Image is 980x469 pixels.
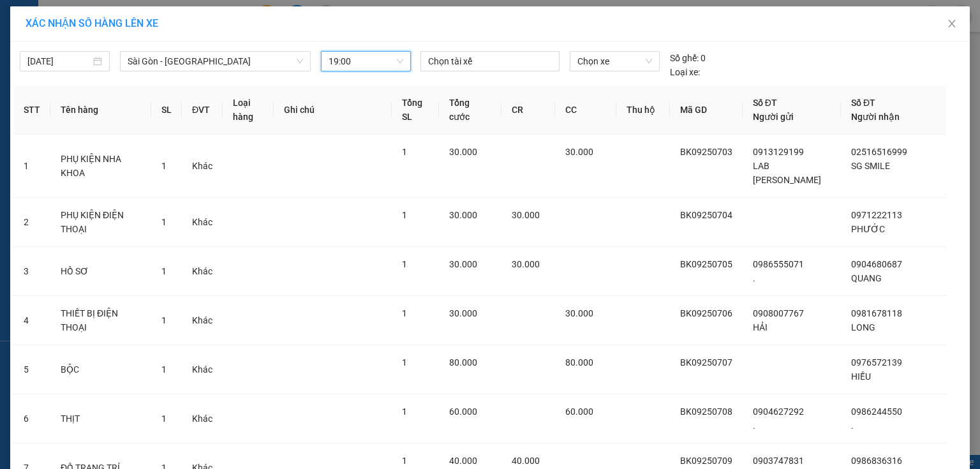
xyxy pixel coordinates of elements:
span: LONG [851,322,875,332]
div: 0 [670,51,706,65]
span: 0903747831 [753,456,804,466]
span: 0913129199 [753,147,804,157]
span: 0976572139 [851,357,902,368]
span: 40.000 [512,456,540,466]
span: 1 [402,308,407,318]
div: 0933220010 [83,55,185,73]
th: STT [13,86,50,135]
span: down [296,57,304,65]
th: CR [501,86,555,135]
span: Chọn xe [577,52,651,71]
span: 30.000 [565,308,593,318]
span: Số ĐT [851,98,875,108]
span: 1 [402,147,407,157]
span: 30.000 [449,147,477,157]
span: BK09250703 [680,147,732,157]
span: 1 [402,456,407,466]
td: Khác [182,394,223,443]
span: 0971222113 [851,210,902,220]
td: 6 [13,394,50,443]
span: HIẾU [851,371,871,382]
span: 1 [161,315,167,325]
span: 0986244550 [851,406,902,417]
span: close [947,19,957,29]
td: 4 [13,296,50,345]
span: 30.000 [565,147,593,157]
span: 1 [161,413,167,424]
span: 30.000 [449,259,477,269]
span: BK09250705 [680,259,732,269]
th: Tên hàng [50,86,151,135]
span: 1 [402,357,407,368]
span: 30.000 [449,210,477,220]
td: 2 [13,198,50,247]
span: Sài Gòn - Đồng Nai [128,52,303,71]
span: 30.000 [512,259,540,269]
span: Nhận: [83,11,114,24]
td: PHỤ KIỆN ĐIỆN THOẠI [50,198,151,247]
div: QUÂN [83,40,185,55]
td: Khác [182,247,223,296]
div: [PERSON_NAME] [83,11,185,40]
span: 60.000 [449,406,477,417]
span: . [753,273,755,283]
span: Gửi: [11,12,31,26]
span: . [851,421,854,431]
th: SL [151,86,182,135]
th: Tổng SL [392,86,439,135]
th: CC [555,86,616,135]
th: ĐVT [182,86,223,135]
span: . [753,421,755,431]
td: BỘC [50,345,151,394]
span: RỬA XE 3536 SOKLU [83,73,170,140]
td: PHỤ KIỆN NHA KHOA [50,135,151,198]
span: Người nhận [851,112,900,122]
span: 1 [161,217,167,227]
td: Khác [182,296,223,345]
span: 0904627292 [753,406,804,417]
input: 11/09/2025 [27,54,91,68]
th: Thu hộ [616,86,670,135]
span: Số ĐT [753,98,777,108]
button: Close [934,6,970,42]
span: 1 [402,259,407,269]
span: SG SMILE [851,161,890,171]
span: 80.000 [565,357,593,368]
td: HỒ SƠ [50,247,151,296]
span: PHƯỚC [851,224,885,234]
span: 19:00 [329,52,403,71]
span: 0981678118 [851,308,902,318]
td: 1 [13,135,50,198]
th: Mã GD [670,86,743,135]
span: 0904680687 [851,259,902,269]
span: HẢI [753,322,768,332]
span: 1 [402,406,407,417]
td: THIẾT BỊ ĐIỆN THOẠI [50,296,151,345]
span: BK09250708 [680,406,732,417]
span: Số ghế: [670,51,699,65]
span: 30.000 [449,308,477,318]
div: Bách Khoa [11,11,74,41]
th: Loại hàng [223,86,274,135]
span: 80.000 [449,357,477,368]
span: Người gửi [753,112,794,122]
span: 30.000 [512,210,540,220]
span: XÁC NHẬN SỐ HÀNG LÊN XE [26,17,158,29]
span: BK09250709 [680,456,732,466]
span: 1 [161,364,167,375]
span: BK09250706 [680,308,732,318]
span: QUANG [851,273,882,283]
td: Khác [182,135,223,198]
td: THỊT [50,394,151,443]
span: 0986836316 [851,456,902,466]
span: 0908007767 [753,308,804,318]
td: Khác [182,345,223,394]
span: 60.000 [565,406,593,417]
span: BK09250704 [680,210,732,220]
span: Loại xe: [670,65,700,79]
td: Khác [182,198,223,247]
span: 1 [161,266,167,276]
th: Ghi chú [274,86,392,135]
span: 1 [161,161,167,171]
span: DĐ: [83,80,101,93]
